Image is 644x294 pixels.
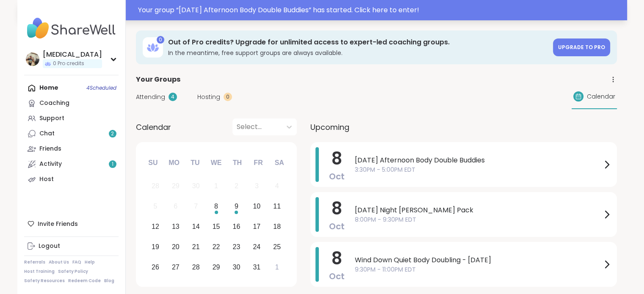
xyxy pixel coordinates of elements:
[24,172,119,187] a: Host
[24,216,119,231] div: Invite Friends
[329,270,345,282] span: Oct
[248,177,266,195] div: Not available Friday, October 3rd, 2025
[270,154,288,172] div: Sa
[207,154,225,172] div: We
[253,241,260,253] div: 24
[24,126,119,141] a: Chat2
[146,238,165,256] div: Choose Sunday, October 19th, 2025
[136,93,165,102] span: Attending
[207,198,225,216] div: Choose Wednesday, October 8th, 2025
[172,241,180,253] div: 20
[253,261,260,273] div: 31
[207,218,225,236] div: Choose Wednesday, October 15th, 2025
[24,141,119,157] a: Friends
[207,238,225,256] div: Choose Wednesday, October 22nd, 2025
[192,241,200,253] div: 21
[355,205,602,215] span: [DATE] Night [PERSON_NAME] Pack
[233,221,240,232] div: 16
[355,265,602,274] span: 9:30PM - 11:00PM EDT
[24,157,119,172] a: Activity1
[268,238,286,256] div: Choose Saturday, October 25th, 2025
[248,258,266,276] div: Choose Friday, October 31st, 2025
[39,99,69,107] div: Coaching
[255,180,259,192] div: 3
[166,258,185,276] div: Choose Monday, October 27th, 2025
[68,278,101,284] a: Redeem Code
[157,36,164,44] div: 0
[136,121,171,133] span: Calendar
[273,201,281,212] div: 11
[166,177,185,195] div: Not available Monday, September 29th, 2025
[248,198,266,216] div: Choose Friday, October 10th, 2025
[166,238,185,256] div: Choose Monday, October 20th, 2025
[145,176,287,277] div: month 2025-10
[587,92,615,101] span: Calendar
[558,44,605,51] span: Upgrade to Pro
[227,177,246,195] div: Not available Thursday, October 2nd, 2025
[168,38,548,47] h3: Out of Pro credits? Upgrade for unlimited access to expert-led coaching groups.
[169,93,177,101] div: 4
[227,218,246,236] div: Choose Thursday, October 16th, 2025
[253,221,260,232] div: 17
[187,238,205,256] div: Choose Tuesday, October 21st, 2025
[310,121,349,133] span: Upcoming
[172,221,180,232] div: 13
[172,180,180,192] div: 29
[26,52,39,66] img: Makena
[72,259,81,265] a: FAQ
[213,261,220,273] div: 29
[228,154,246,172] div: Th
[213,241,220,253] div: 22
[207,177,225,195] div: Not available Wednesday, October 1st, 2025
[136,74,180,85] span: Your Groups
[332,197,342,220] span: 8
[355,165,602,174] span: 3:30PM - 5:00PM EDT
[187,177,205,195] div: Not available Tuesday, September 30th, 2025
[268,258,286,276] div: Choose Saturday, November 1st, 2025
[192,221,200,232] div: 14
[43,50,102,59] div: [MEDICAL_DATA]
[24,14,119,43] img: ShareWell Nav Logo
[111,130,114,137] span: 2
[268,198,286,216] div: Choose Saturday, October 11th, 2025
[187,198,205,216] div: Not available Tuesday, October 7th, 2025
[248,218,266,236] div: Choose Friday, October 17th, 2025
[224,93,232,101] div: 0
[235,180,238,192] div: 2
[214,201,218,212] div: 8
[553,38,610,56] a: Upgrade to Pro
[275,180,279,192] div: 4
[166,198,185,216] div: Not available Monday, October 6th, 2025
[235,201,238,212] div: 9
[138,5,622,15] div: Your group “ [DATE] Afternoon Body Double Buddies ” has started. Click here to enter!
[248,238,266,256] div: Choose Friday, October 24th, 2025
[174,201,177,212] div: 6
[332,247,342,270] span: 8
[58,269,88,275] a: Safety Policy
[24,259,45,265] a: Referrals
[168,49,548,57] h3: In the meantime, free support groups are always available.
[253,201,260,212] div: 10
[273,221,281,232] div: 18
[153,201,157,212] div: 5
[49,259,69,265] a: About Us
[146,258,165,276] div: Choose Sunday, October 26th, 2025
[152,241,159,253] div: 19
[39,242,60,250] div: Logout
[146,198,165,216] div: Not available Sunday, October 5th, 2025
[53,60,84,67] span: 0 Pro credits
[213,221,220,232] div: 15
[227,258,246,276] div: Choose Thursday, October 30th, 2025
[207,258,225,276] div: Choose Wednesday, October 29th, 2025
[268,177,286,195] div: Not available Saturday, October 4th, 2025
[104,278,114,284] a: Blog
[39,129,55,138] div: Chat
[165,154,183,172] div: Mo
[112,161,113,168] span: 1
[24,278,65,284] a: Safety Resources
[355,155,602,165] span: [DATE] Afternoon Body Double Buddies
[329,170,345,182] span: Oct
[24,96,119,111] a: Coaching
[166,218,185,236] div: Choose Monday, October 13th, 2025
[249,154,268,172] div: Fr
